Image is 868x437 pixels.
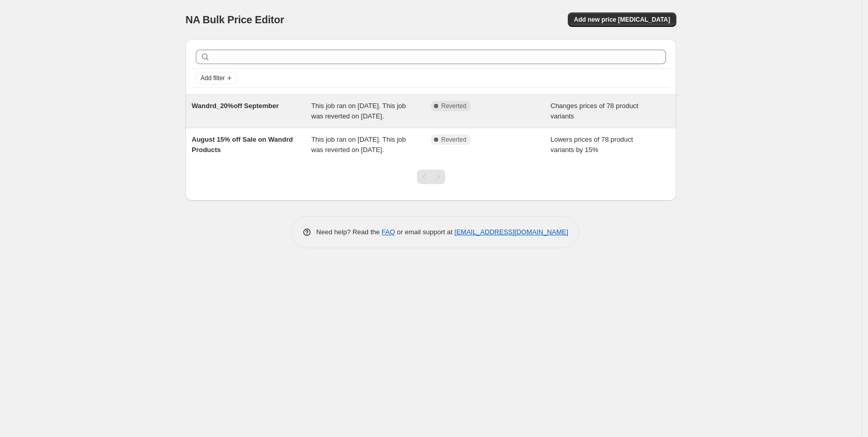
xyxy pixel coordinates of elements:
span: Lowers prices of 78 product variants by 15% [551,135,633,154]
button: Add filter [196,72,237,84]
span: NA Bulk Price Editor [185,14,284,25]
span: This job ran on [DATE]. This job was reverted on [DATE]. [312,102,406,120]
span: This job ran on [DATE]. This job was reverted on [DATE]. [312,135,406,154]
button: Add new price [MEDICAL_DATA] [568,12,676,27]
span: Reverted [441,102,467,110]
span: Add filter [200,74,225,82]
nav: Pagination [417,170,445,184]
span: Need help? Read the [316,228,382,236]
span: Reverted [441,135,467,144]
span: Changes prices of 78 product variants [551,102,639,120]
span: August 15% off Sale on Wandrd Products [192,135,293,154]
span: Add new price [MEDICAL_DATA] [574,16,670,24]
a: FAQ [382,228,395,236]
a: [EMAIL_ADDRESS][DOMAIN_NAME] [455,228,568,236]
span: Wandrd_20%off September [192,102,279,110]
span: or email support at [395,228,455,236]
